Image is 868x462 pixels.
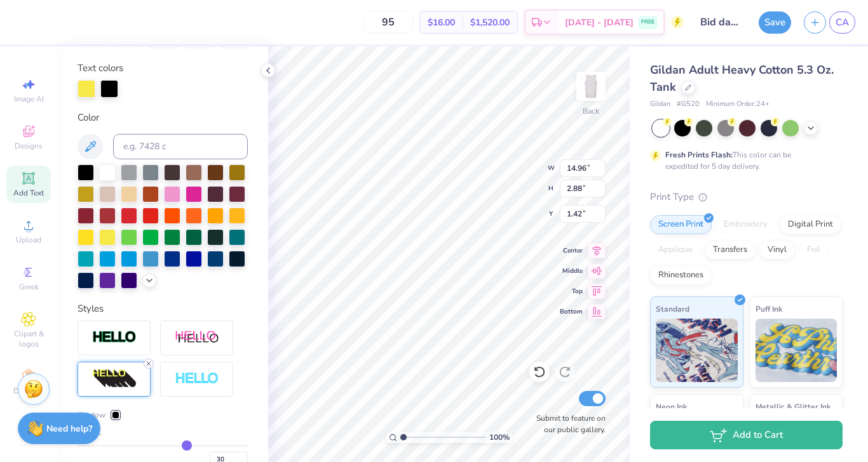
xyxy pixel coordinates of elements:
button: Add to Cart [650,421,843,449]
div: Print Type [650,190,843,204]
div: Color [78,110,248,125]
span: Greek [19,282,39,292]
div: Styles [78,301,248,316]
div: Rhinestones [650,266,712,285]
div: Screen Print [650,215,712,234]
span: Bottom [560,307,583,316]
a: CA [829,11,855,34]
span: Designs [15,141,43,151]
span: Add Text [13,188,44,198]
span: 100 % [489,432,510,443]
label: Text colors [78,61,123,76]
span: Standard [656,302,689,315]
input: Untitled Design [690,10,752,35]
img: Puff Ink [756,319,837,382]
span: # G520 [677,99,700,110]
div: Embroidery [715,215,776,234]
span: CA [836,15,849,30]
div: Vinyl [759,241,795,260]
img: Shadow [175,330,219,346]
span: Minimum Order: 24 + [706,99,770,110]
div: This color can be expedited for 5 day delivery. [665,149,822,172]
span: Middle [560,267,583,275]
span: Neon Ink [656,400,687,413]
span: Gildan [650,99,670,110]
span: Decorate [13,386,44,396]
div: Foil [799,241,829,260]
span: Gildan Adult Heavy Cotton 5.3 Oz. Tank [650,62,834,95]
span: [DATE] - [DATE] [565,16,634,29]
img: 3d Illusion [92,369,137,389]
span: Puff Ink [756,302,782,315]
img: Back [578,74,604,99]
span: Center [560,246,583,255]
span: Metallic & Glitter Ink [756,400,831,413]
div: Back [583,105,599,117]
button: Save [759,11,791,34]
img: Standard [656,319,738,382]
div: Transfers [705,241,756,260]
img: Negative Space [175,372,219,386]
span: Upload [16,235,41,245]
label: Submit to feature on our public gallery. [529,412,606,435]
span: Shadow [78,409,105,421]
span: Image AI [14,94,44,104]
div: Applique [650,241,701,260]
span: FREE [641,18,654,27]
img: Stroke [92,330,137,345]
span: Top [560,287,583,296]
input: e.g. 7428 c [113,134,248,159]
strong: Fresh Prints Flash: [665,150,733,160]
span: $16.00 [428,16,455,29]
strong: Need help? [46,423,92,435]
div: Digital Print [780,215,841,234]
span: Clipart & logos [6,329,51,349]
span: $1,520.00 [470,16,510,29]
input: – – [363,11,413,34]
